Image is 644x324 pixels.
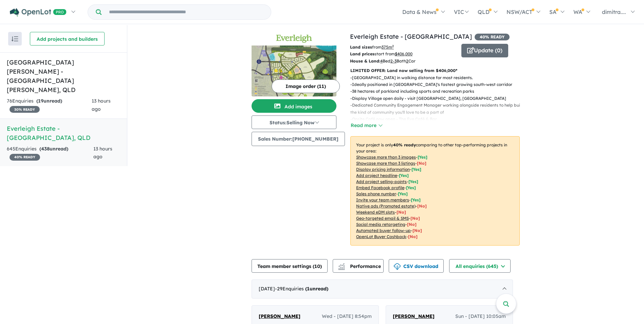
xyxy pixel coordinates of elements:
[389,259,444,273] button: CSV download
[92,98,111,112] span: 13 hours ago
[356,216,409,221] u: Geo-targeted email & SMS
[356,179,407,184] u: Add project selling-points
[407,222,417,227] span: [No]
[356,222,405,227] u: Social media retargeting
[350,88,525,95] p: - 38 hectares of parkland including sports and recreation parks
[252,132,345,146] button: Sales Number:[PHONE_NUMBER]
[259,313,300,319] span: [PERSON_NAME]
[39,146,68,152] strong: ( unread)
[10,154,40,161] span: 40 % READY
[356,197,409,202] u: Invite your team members
[356,191,396,196] u: Sales phone number
[350,81,525,88] p: - Ideally positioned in [GEOGRAPHIC_DATA]'s fastest growing south-west corridor
[350,51,374,56] b: Land prices
[350,51,456,57] p: start from
[392,44,394,48] sup: 2
[395,51,412,56] u: $ 406,000
[356,234,406,239] u: OpenLot Buyer Cashback
[417,161,426,166] span: [ No ]
[393,312,435,321] a: [PERSON_NAME]
[406,185,416,190] span: [ Yes ]
[350,116,525,123] p: - Onsite Café now open - The Eve Café & Bar
[356,173,397,178] u: Add project headline
[393,142,416,147] b: 40 % ready
[406,58,408,64] u: 2
[252,32,336,96] a: Everleigh Estate - Greenbank LogoEverleigh Estate - Greenbank
[390,58,397,64] u: 2-3
[455,312,506,321] span: Sun - [DATE] 10:05am
[338,263,345,267] img: line-chart.svg
[356,185,404,190] u: Embed Facebook profile
[397,210,406,215] span: [No]
[461,44,508,57] button: Update (0)
[475,34,510,40] span: 40 % READY
[307,286,310,292] span: 1
[350,44,372,50] b: Land sizes
[350,33,472,40] a: Everleigh Estate - [GEOGRAPHIC_DATA]
[356,167,410,172] u: Display pricing information
[350,136,520,246] p: Your project is only comparing to other top-performing projects in your area: - - - - - - - - - -...
[394,263,401,270] img: download icon
[418,155,427,160] span: [ Yes ]
[93,146,112,160] span: 13 hours ago
[259,312,300,321] a: [PERSON_NAME]
[252,99,336,113] button: Add images
[36,98,62,104] strong: ( unread)
[338,265,345,270] img: bar-chart.svg
[356,155,416,160] u: Showcase more than 3 images
[350,58,380,64] b: House & Land:
[12,36,18,41] img: sort.svg
[272,79,340,93] button: Image order (11)
[30,32,105,46] button: Add projects and builders
[252,259,328,273] button: Team member settings (10)
[314,263,320,269] span: 10
[350,44,456,51] p: from
[410,216,420,221] span: [No]
[356,203,416,209] u: Native ads (Promoted estate)
[350,122,382,129] button: Read more
[380,58,383,64] u: 4
[449,259,511,273] button: All enquiries (645)
[333,259,384,273] button: Performance
[305,286,328,292] strong: ( unread)
[382,44,394,50] u: 375 m
[7,124,120,142] h5: Everleigh Estate - [GEOGRAPHIC_DATA] , QLD
[10,8,67,17] img: Openlot PRO Logo White
[275,286,328,292] span: - 29 Enquir ies
[399,173,409,178] span: [ Yes ]
[398,191,408,196] span: [ Yes ]
[103,5,270,19] input: Try estate name, suburb, builder or developer
[602,8,626,15] span: dimitra....
[350,74,525,81] p: - [GEOGRAPHIC_DATA] in walking distance for most residents.
[350,95,525,102] p: - Display Village open daily - visit [GEOGRAPHIC_DATA], [GEOGRAPHIC_DATA]
[7,58,120,94] h5: [GEOGRAPHIC_DATA][PERSON_NAME] - [GEOGRAPHIC_DATA][PERSON_NAME] , QLD
[252,46,336,96] img: Everleigh Estate - Greenbank
[356,210,395,215] u: Weekend eDM slots
[411,197,421,202] span: [ Yes ]
[417,203,427,209] span: [No]
[412,228,422,233] span: [No]
[350,58,456,65] p: Bed Bath Car
[350,102,525,116] p: - Dedicated Community Engagement Manager working alongside residents to help build the kind of co...
[350,67,520,74] p: LIMITED OFFER: Land now selling from $406,000*
[393,313,435,319] span: [PERSON_NAME]
[322,312,372,321] span: Wed - [DATE] 8:54pm
[7,145,93,161] div: 645 Enquir ies
[408,179,418,184] span: [ Yes ]
[10,106,40,113] span: 30 % READY
[254,35,334,43] img: Everleigh Estate - Greenbank Logo
[41,146,50,152] span: 438
[408,234,418,239] span: [No]
[339,263,381,269] span: Performance
[252,115,336,129] button: Status:Selling Now
[356,228,411,233] u: Automated buyer follow-up
[252,280,513,299] div: [DATE]
[38,98,43,104] span: 19
[356,161,415,166] u: Showcase more than 3 listings
[7,97,92,113] div: 76 Enquir ies
[411,167,421,172] span: [ Yes ]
